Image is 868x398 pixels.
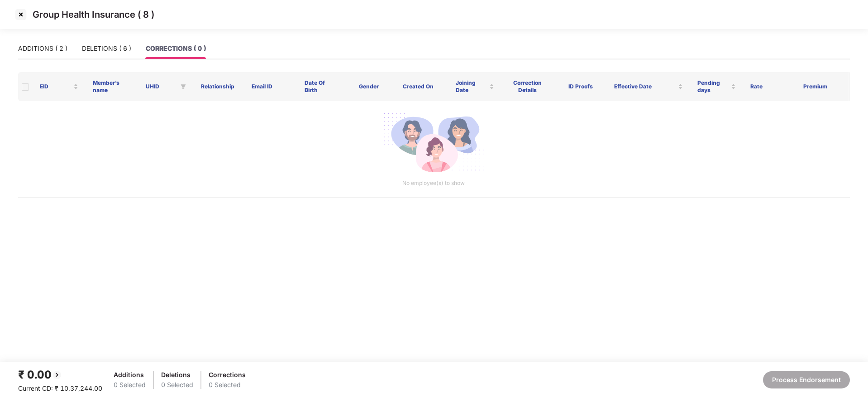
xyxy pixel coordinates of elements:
th: ID Proofs [554,72,607,101]
img: svg+xml;base64,PHN2ZyBpZD0iQ3Jvc3MtMzJ4MzIiIHhtbG5zPSJodHRwOi8vd3d3LnczLm9yZy8yMDAwL3N2ZyIgd2lkdG... [14,7,28,22]
div: ₹ 0.00 [18,366,102,383]
th: Email ID [244,72,297,101]
th: Relationship [191,72,244,101]
div: 0 Selected [161,380,193,390]
p: No employee(s) to show [25,179,842,188]
div: ADDITIONS ( 2 ) [18,44,67,53]
div: Corrections [209,370,246,380]
div: CORRECTIONS ( 0 ) [146,44,206,53]
span: Effective Date [614,83,676,90]
th: Member’s name [86,72,138,101]
p: Group Health Insurance ( 8 ) [33,9,154,20]
span: UHID [146,83,177,90]
th: Gender [343,72,396,101]
th: Created On [396,72,448,101]
div: Additions [114,370,146,380]
th: Premium [796,72,849,101]
span: Pending days [697,79,729,94]
div: 0 Selected [114,380,146,390]
th: Date Of Birth [297,72,343,101]
span: Current CD: ₹ 10,37,244.00 [18,384,102,392]
div: Deletions [161,370,193,380]
th: Correction Details [501,72,554,101]
span: EID [40,83,72,90]
th: Pending days [690,72,743,101]
img: svg+xml;base64,PHN2ZyBpZD0iQmFjay0yMHgyMCIgeG1sbnM9Imh0dHA6Ly93d3cudzMub3JnLzIwMDAvc3ZnIiB3aWR0aD... [52,369,62,380]
div: DELETIONS ( 6 ) [82,44,131,53]
th: Rate [743,72,796,101]
img: svg+xml;base64,PHN2ZyB4bWxucz0iaHR0cDovL3d3dy53My5vcmcvMjAwMC9zdmciIGlkPSJNdWx0aXBsZV9lbXBsb3llZS... [383,108,484,179]
th: Effective Date [607,72,690,101]
span: filter [179,81,188,92]
div: 0 Selected [209,380,246,390]
button: Process Endorsement [763,371,850,388]
th: Joining Date [448,72,501,101]
span: Joining Date [456,79,487,94]
th: EID [33,72,86,101]
span: filter [181,84,186,89]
